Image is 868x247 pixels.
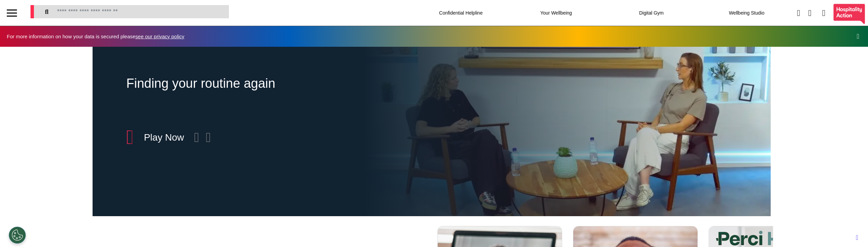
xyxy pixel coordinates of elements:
div: Confidential Helpline [427,3,495,22]
div: Play Now [144,130,184,145]
div: Wellbeing Studio [713,3,781,22]
button: Open Preferences [9,227,26,244]
a: see our privacy policy [135,34,184,39]
div: Your Wellbeing [522,3,590,22]
div: For more information on how your data is secured please [7,34,191,39]
div: Digital Gym [617,3,685,22]
div: Finding your routine again [126,74,499,93]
